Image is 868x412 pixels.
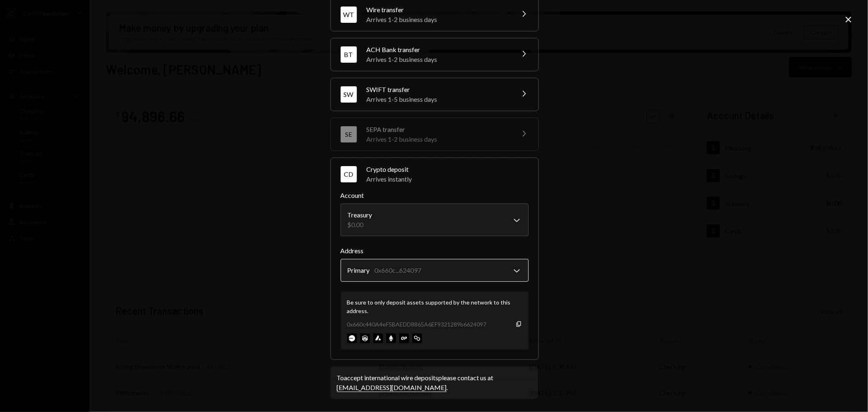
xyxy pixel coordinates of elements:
button: BTACH Bank transferArrives 1-2 business days [331,38,538,71]
div: Crypto deposit [367,164,529,174]
div: Wire transfer [367,5,509,15]
a: [EMAIL_ADDRESS][DOMAIN_NAME] [337,384,447,392]
div: 0x660c440A4eF5BAEDD8865A6EF9321289b6624097 [347,320,487,329]
div: SWIFT transfer [367,85,509,94]
div: Arrives 1-5 business days [367,94,509,104]
div: To accept international wire deposits please contact us at . [337,373,531,392]
div: Be sure to only deposit assets supported by the network to this address. [347,298,522,315]
button: Account [341,204,529,236]
div: ACH Bank transfer [367,45,509,55]
img: arbitrum-mainnet [360,333,370,343]
button: SESEPA transferArrives 1-2 business days [331,118,538,151]
div: SEPA transfer [367,125,509,134]
img: avalanche-mainnet [373,333,383,343]
label: Account [341,191,529,200]
div: WT [341,7,357,23]
img: ethereum-mainnet [386,333,396,343]
div: Arrives 1-2 business days [367,15,509,24]
div: Arrives 1-2 business days [367,134,509,144]
button: Address [341,259,529,282]
button: SWSWIFT transferArrives 1-5 business days [331,78,538,111]
div: 0x660c...624097 [375,265,422,275]
label: Address [341,246,529,256]
button: CDCrypto depositArrives instantly [331,158,538,191]
div: SW [341,86,357,103]
div: Arrives 1-2 business days [367,55,509,64]
div: CDCrypto depositArrives instantly [341,191,529,350]
div: CD [341,166,357,182]
div: SE [341,126,357,142]
div: BT [341,46,357,63]
img: polygon-mainnet [412,333,422,343]
img: base-mainnet [347,333,357,343]
div: Arrives instantly [367,174,529,184]
img: optimism-mainnet [399,333,409,343]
